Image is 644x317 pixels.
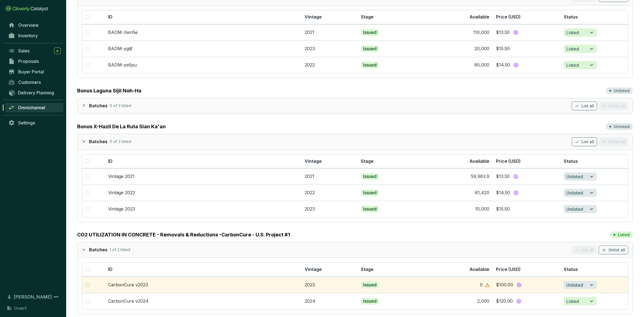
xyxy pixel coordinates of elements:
span: collapsed [82,103,86,107]
a: Delivery Planning [6,88,63,97]
div: 0 [480,282,483,288]
span: expanded [82,139,86,143]
button: Listed [564,297,597,305]
button: Unlisted [564,281,597,289]
div: 2,000 [477,298,490,304]
td: CarbonCure v2024 [105,293,301,309]
span: Stage [361,14,374,20]
span: Status [564,158,578,164]
span: Available [470,267,490,272]
span: Listed [566,298,579,305]
button: Listed [564,61,597,69]
section: $100.00 [496,281,557,289]
th: ID [105,10,301,24]
p: Issued [363,46,377,52]
span: Vintage [305,267,322,272]
span: Unlisted [566,282,583,288]
a: CarbonCure v2024 [108,298,149,304]
td: Vintage 2021 [105,168,301,185]
td: 2021 [301,168,358,185]
p: 0 of 3 listed [110,139,131,145]
a: Proposals [6,57,63,66]
th: Vintage [301,154,358,169]
section: $120.00 [496,298,557,305]
span: Unlisted [566,190,583,196]
p: Issued [363,30,377,36]
button: Listed [564,28,597,37]
td: 2022 [301,57,358,73]
span: Price (USD) [496,158,521,164]
div: 90,000 [474,62,490,68]
span: Sales [18,48,29,54]
section: $13.50 [496,29,557,36]
section: $14.50 [496,62,557,69]
section: $15.50 [496,206,557,212]
th: Available [425,263,493,277]
div: 20,000 [475,46,490,52]
span: Invert [14,305,26,311]
div: 59,963.9 [471,174,490,180]
a: Settings [6,118,63,127]
p: Issued [363,174,377,180]
td: 2024 [301,293,358,309]
a: Bonos X-Hazil De La Ruta Sian Ka'an [77,123,166,130]
button: List all [572,102,597,110]
span: Customers [18,79,41,85]
section: $13.50 [496,173,557,180]
a: BADM-ys6pu [108,62,137,68]
a: Vintage 2022 [108,190,135,195]
a: BADM-ygtjf [108,46,133,51]
p: Issued [363,62,377,68]
td: 2021 [301,24,358,41]
td: Vintage 2022 [105,185,301,201]
th: Vintage [301,263,358,277]
td: Vintage 2023 [105,201,301,217]
span: Price (USD) [496,267,521,272]
span: ID [108,267,112,272]
span: Proposals [18,58,39,64]
span: List all [581,103,594,109]
td: BADM-ys6pu [105,57,301,73]
a: Sales [6,46,63,55]
a: Vintage 2021 [108,174,135,179]
th: Stage [358,10,425,24]
button: Unlisted [564,205,597,213]
td: 2023 [301,41,358,57]
button: Unlisted [564,172,597,181]
span: Vintage [305,14,322,20]
th: Status [560,10,628,24]
th: Stage [358,263,425,277]
a: Buyer Portal [6,67,63,76]
td: 2023 [301,277,358,293]
span: Listed [566,46,579,52]
span: Available [470,14,490,20]
span: Settings [18,120,35,126]
th: Status [560,263,628,277]
button: Unlisted [564,189,597,197]
span: Listed [566,62,579,68]
div: 10,000 [475,206,490,212]
p: Unlisted [614,88,630,94]
span: Price (USD) [496,14,521,20]
p: 1 of 2 listed [110,247,130,253]
section: $14.50 [496,189,557,196]
a: BADM-3wn5e [108,30,138,35]
span: Unlisted [566,206,583,212]
span: ID [108,158,112,164]
button: Listed [564,45,597,53]
th: Available [425,154,493,169]
td: 2022 [301,185,358,201]
td: BADM-3wn5e [105,24,301,41]
span: Inventory [18,33,38,38]
th: ID [105,263,301,277]
span: expanded [82,248,86,252]
td: CarbonCure v2023 [105,277,301,293]
p: Listed [618,232,630,238]
span: Delivery Planning [18,90,54,95]
span: Stage [361,158,374,164]
p: Batches [89,139,108,145]
div: expanded [82,246,89,254]
button: List all [572,137,597,146]
span: Vintage [305,158,322,164]
div: 110,000 [473,30,490,36]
